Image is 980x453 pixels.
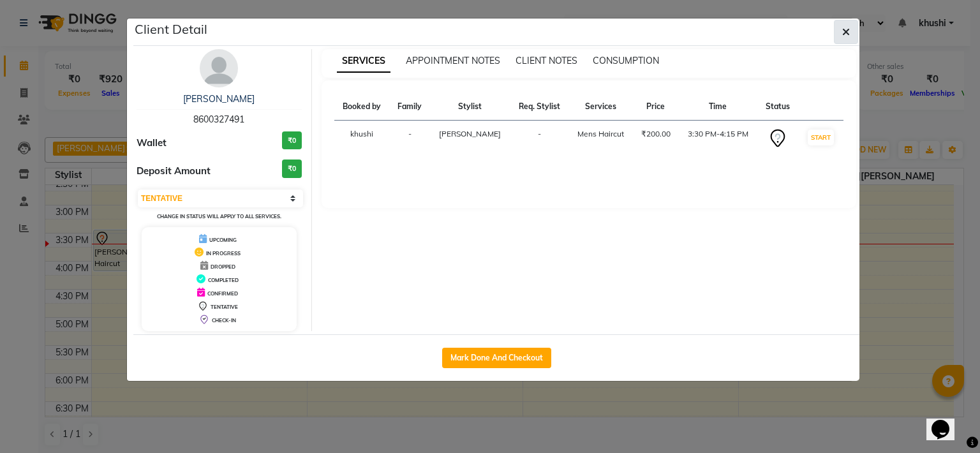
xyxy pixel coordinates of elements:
[510,121,568,157] td: -
[632,93,678,121] th: Price
[926,402,967,440] iframe: chat widget
[640,128,671,140] div: ₹200.00
[568,93,632,121] th: Services
[207,290,238,297] span: CONFIRMED
[157,213,281,219] small: Change in status will apply to all services.
[137,136,167,151] span: Wallet
[206,250,241,256] span: IN PROGRESS
[510,93,568,121] th: Req. Stylist
[334,93,390,121] th: Booked by
[593,55,659,66] span: CONSUMPTION
[516,55,577,66] span: CLIENT NOTES
[282,131,302,150] h3: ₹0
[757,93,798,121] th: Status
[135,20,207,39] h5: Client Detail
[430,93,510,121] th: Stylist
[389,93,430,121] th: Family
[209,237,237,243] span: UPCOMING
[211,304,238,310] span: TENTATIVE
[282,160,302,178] h3: ₹0
[183,93,255,105] a: [PERSON_NAME]
[389,121,430,157] td: -
[137,164,211,179] span: Deposit Amount
[212,317,236,323] span: CHECK-IN
[211,264,235,270] span: DROPPED
[200,49,238,87] img: avatar
[439,129,501,138] span: [PERSON_NAME]
[679,93,757,121] th: Time
[193,114,244,125] span: 8600327491
[808,130,834,145] button: START
[679,121,757,157] td: 3:30 PM-4:15 PM
[337,50,390,73] span: SERVICES
[576,128,625,140] div: Mens Haircut
[406,55,500,66] span: APPOINTMENT NOTES
[334,121,390,157] td: khushi
[208,277,239,283] span: COMPLETED
[442,348,551,368] button: Mark Done And Checkout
